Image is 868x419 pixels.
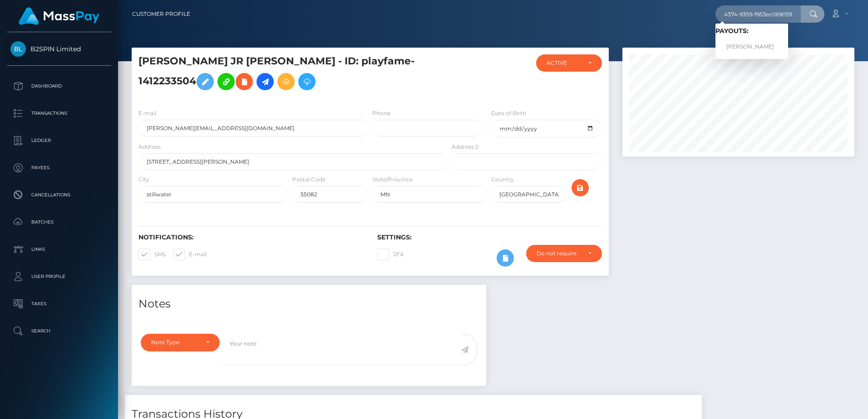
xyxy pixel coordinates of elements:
[138,234,364,241] h6: Notifications:
[7,292,111,315] a: Taxes
[138,143,161,151] label: Address
[141,334,220,351] button: Note Type
[132,5,190,24] a: Customer Profile
[10,215,108,229] p: Batches
[10,188,108,202] p: Cancellations
[10,107,108,120] p: Transactions
[526,245,602,262] button: Do not require
[10,243,108,256] p: Links
[10,324,108,338] p: Search
[537,250,581,257] div: Do not require
[7,129,111,152] a: Ledger
[7,75,111,97] a: Dashboard
[292,175,325,184] label: Postal Code
[138,54,443,95] h5: [PERSON_NAME] JR [PERSON_NAME] - ID: playfame-1412233504
[452,143,478,151] label: Address 2
[715,5,801,23] input: Search...
[7,184,111,206] a: Cancellations
[547,59,581,67] div: ACTIVE
[138,109,156,117] label: E-mail
[536,54,602,72] button: ACTIVE
[377,234,602,241] h6: Settings:
[138,248,166,260] label: SMS
[7,102,111,125] a: Transactions
[10,270,108,283] p: User Profile
[256,73,274,90] a: Initiate Payout
[715,27,788,35] h6: Payouts:
[10,161,108,175] p: Payees
[7,265,111,288] a: User Profile
[377,248,404,260] label: 2FA
[7,238,111,261] a: Links
[7,45,111,53] span: B2SPIN Limited
[7,320,111,342] a: Search
[10,134,108,147] p: Ledger
[10,79,108,93] p: Dashboard
[372,109,390,117] label: Phone
[10,41,26,57] img: B2SPIN Limited
[19,7,99,25] img: MassPay Logo
[138,296,479,312] h4: Notes
[138,175,149,184] label: City
[7,156,111,179] a: Payees
[151,339,199,346] div: Note Type
[173,248,207,260] label: E-mail
[10,297,108,311] p: Taxes
[7,211,111,234] a: Batches
[491,109,526,117] label: Date of Birth
[715,39,788,55] a: [PERSON_NAME]
[372,175,413,184] label: State/Province
[491,175,514,184] label: Country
